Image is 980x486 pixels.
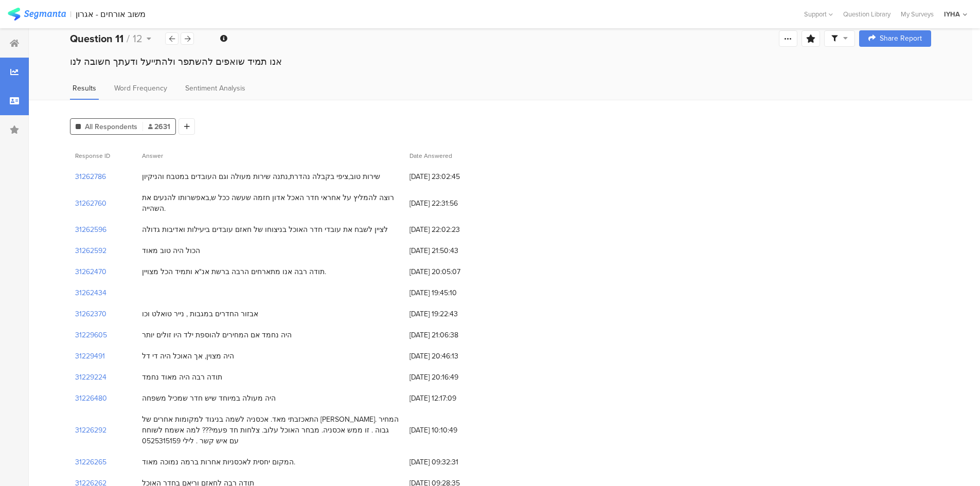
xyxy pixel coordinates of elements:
div: היה מצוין, אך האוכל היה די דל [142,351,234,362]
section: 31226265 [75,457,106,467]
b: Question 11 [70,31,123,46]
section: 31262370 [75,309,106,319]
section: 31262592 [75,245,106,256]
a: My Surveys [896,9,939,19]
section: 31226292 [75,425,106,436]
span: [DATE] 22:31:56 [409,198,492,209]
span: [DATE] 12:17:09 [409,393,492,404]
div: שירות טוב,ציפי בקבלה נהדרת,נתנה שירות מעולה וגם העובדים במטבח והניקיון [142,171,380,182]
span: Response ID [75,151,110,160]
div: אבזור החדרים במגבות , נייר טואלט וכו [142,309,258,319]
span: Word Frequency [114,83,167,94]
span: [DATE] 09:32:31 [409,457,492,467]
section: 31226480 [75,393,107,404]
img: segmanta logo [8,8,66,21]
span: [DATE] 20:05:07 [409,266,492,277]
span: Date Answered [409,151,452,160]
span: Results [73,83,96,94]
section: 31262786 [75,171,106,182]
span: [DATE] 23:02:45 [409,171,492,182]
span: [DATE] 19:22:43 [409,309,492,319]
span: 2631 [148,121,170,132]
span: / [127,31,130,46]
div: IYHA [944,9,960,19]
span: Answer [142,151,163,160]
div: תודה רבה היה מאוד נחמד [142,372,222,383]
div: היה נחמד אם המחירים להוספת ילד היו זולים יותר [142,330,292,340]
div: הכול היה טוב מאוד [142,245,200,256]
div: תודה רבה אנו מתארחים הרבה ברשת אנ"א ותמיד הכל מצויין. [142,266,326,277]
span: [DATE] 20:16:49 [409,372,492,383]
div: Support [804,6,833,22]
span: Sentiment Analysis [185,83,245,94]
span: [DATE] 21:50:43 [409,245,492,256]
div: לציין לשבח את עובדי חדר האוכל בניצוחו של חאזם עובדים ביעילות ואדיבות גדולה [142,224,388,235]
span: [DATE] 20:46:13 [409,351,492,362]
section: 31262760 [75,198,106,209]
span: [DATE] 10:10:49 [409,425,492,436]
section: 31262470 [75,266,106,277]
div: אנו תמיד שואפים להשתפר ולהתייעל ודעתך חשובה לנו [70,55,931,68]
a: Question Library [838,9,896,19]
section: 31262596 [75,224,106,235]
div: משוב אורחים - אגרון [76,9,146,19]
section: 31229605 [75,330,107,340]
section: 31229491 [75,351,105,362]
span: [DATE] 21:06:38 [409,330,492,340]
div: המקום יחסית לאכסניות אחרות ברמה נמוכה מאוד. [142,457,295,467]
div: התאכזבתי מאד. אכסניה לשמה בניגוד למקומות אחרים של [PERSON_NAME]. המחיר גבוה . זו ממש אכסניה. מבחר... [142,414,399,446]
div: רוצה להמליץ על אחראי חדר האכל אדון חזמה שעשה ככל ש,באפשרותו להנעים את השהייה. [142,192,399,214]
span: All Respondents [85,121,137,132]
section: 31262434 [75,287,106,298]
span: [DATE] 19:45:10 [409,287,492,298]
span: Share Report [880,35,922,42]
span: 12 [133,31,142,46]
section: 31229224 [75,372,106,383]
span: [DATE] 22:02:23 [409,224,492,235]
div: | [70,8,72,20]
div: היה מעולה במיוחד שיש חדר שמכיל משפחה [142,393,276,404]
